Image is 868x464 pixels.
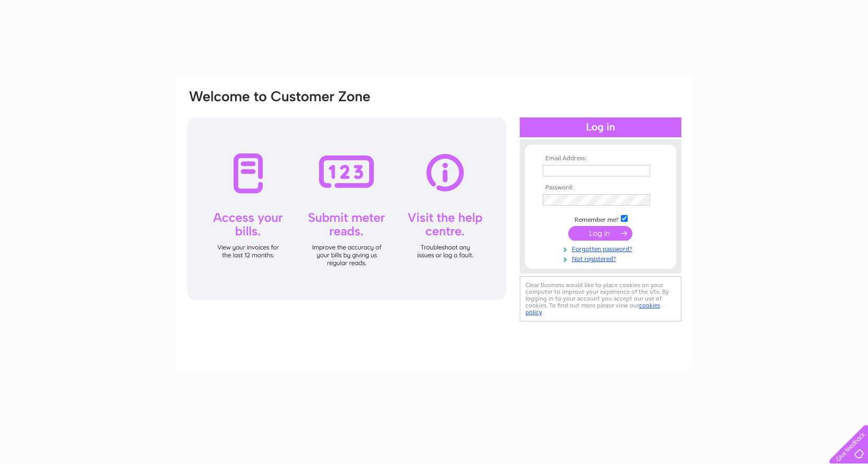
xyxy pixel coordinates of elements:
a: Forgotten password? [543,243,661,253]
div: Clear Business would like to place cookies on your computer to improve your experience of the sit... [520,276,681,322]
th: Password: [540,184,661,192]
input: Submit [568,226,632,241]
a: cookies policy [525,302,660,316]
a: Not registered? [543,253,661,263]
td: Remember me? [540,213,661,224]
th: Email Address: [540,155,661,162]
